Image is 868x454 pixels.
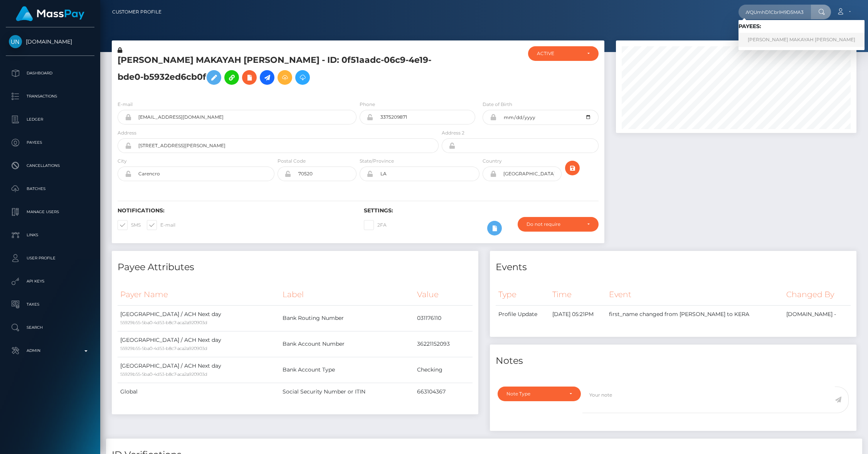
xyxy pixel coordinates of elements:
td: Social Security Number or ITIN [280,383,414,400]
th: Type [496,284,550,305]
span: [DOMAIN_NAME] [6,38,94,45]
img: MassPay Logo [16,6,84,21]
a: Manage Users [6,202,94,222]
p: Cancellations [9,160,91,172]
th: Payer Name [118,284,280,305]
td: [DATE] 05:21PM [550,305,606,323]
label: State/Province [360,158,394,165]
label: Date of Birth [483,101,512,108]
td: 36221152093 [414,331,473,357]
th: Changed By [784,284,851,305]
label: Address 2 [442,129,464,136]
img: Unlockt.me [9,35,22,48]
td: [GEOGRAPHIC_DATA] / ACH Next day [118,357,280,383]
label: SMS [118,220,141,230]
td: Profile Update [496,305,550,323]
small: 55929b55-5ba0-4d53-b8c7-aca2a920903d [120,320,207,325]
td: Bank Routing Number [280,305,414,331]
a: Taxes [6,295,94,314]
label: Address [118,129,136,136]
p: Payees [9,137,91,148]
td: [DOMAIN_NAME] - [784,305,851,323]
a: Batches [6,179,94,198]
button: Do not require [518,217,599,232]
a: API Keys [6,272,94,291]
label: E-mail [118,101,133,108]
p: Admin [9,345,91,356]
label: Postal Code [278,158,306,165]
a: User Profile [6,249,94,268]
a: Links [6,225,94,245]
th: Label [280,284,414,305]
input: Search... [738,5,811,19]
label: 2FA [364,220,387,230]
h4: Payee Attributes [118,261,473,274]
td: [GEOGRAPHIC_DATA] / ACH Next day [118,331,280,357]
a: [PERSON_NAME] MAKAYAH [PERSON_NAME] [738,33,865,47]
h6: Settings: [364,207,599,214]
small: 55929b55-5ba0-4d53-b8c7-aca2a920903d [120,372,207,377]
td: 031176110 [414,305,473,331]
p: Dashboard [9,67,91,79]
p: Manage Users [9,206,91,218]
button: ACTIVE [528,46,599,61]
td: Global [118,383,280,400]
a: Payees [6,133,94,152]
p: API Keys [9,276,91,287]
a: Transactions [6,87,94,106]
td: 663104367 [414,383,473,400]
a: Ledger [6,110,94,129]
a: Customer Profile [112,4,161,20]
h5: [PERSON_NAME] MAKAYAH [PERSON_NAME] - ID: 0f51aadc-06c9-4e19-bde0-b5932ed6cb0f [118,54,434,89]
label: City [118,158,127,165]
p: Search [9,322,91,333]
a: Dashboard [6,64,94,83]
label: Country [483,158,502,165]
div: Do not require [527,221,581,227]
button: Note Type [498,387,581,401]
a: Initiate Payout [260,70,274,85]
p: Links [9,229,91,241]
div: Note Type [506,391,563,397]
p: Taxes [9,299,91,310]
th: Time [550,284,606,305]
p: Transactions [9,91,91,102]
th: Event [606,284,784,305]
a: Search [6,318,94,337]
td: Bank Account Type [280,357,414,383]
label: Phone [360,101,375,108]
h4: Notes [496,354,851,368]
div: ACTIVE [537,50,581,57]
a: Admin [6,341,94,360]
th: Value [414,284,473,305]
p: Batches [9,183,91,195]
h4: Events [496,261,851,274]
h6: Payees: [738,23,865,30]
label: E-mail [147,220,175,230]
a: Cancellations [6,156,94,175]
p: Ledger [9,114,91,125]
td: Bank Account Number [280,331,414,357]
td: Checking [414,357,473,383]
h6: Notifications: [118,207,352,214]
small: 55929b55-5ba0-4d53-b8c7-aca2a920903d [120,346,207,351]
p: User Profile [9,252,91,264]
td: first_name changed from [PERSON_NAME] to KERA [606,305,784,323]
td: [GEOGRAPHIC_DATA] / ACH Next day [118,305,280,331]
